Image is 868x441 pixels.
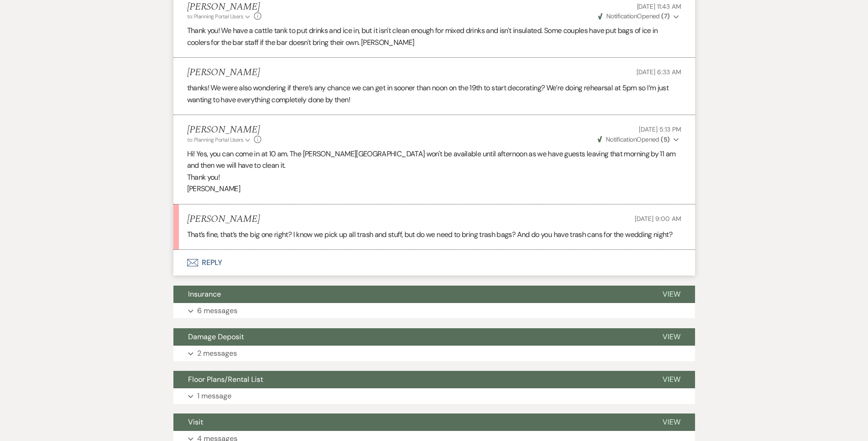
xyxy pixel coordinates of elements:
[635,215,681,223] span: [DATE] 9:00 AM
[173,250,695,276] button: Reply
[187,229,681,241] p: That’s fine, that’s the big one right? I know we pick up all trash and stuff, but do we need to b...
[187,25,681,48] p: Thank you! We have a cattle tank to put drinks and ice in, but it isn't clean enough for mixed dr...
[187,13,243,20] span: to: Planning Portal Users
[173,303,695,319] button: 6 messages
[639,125,681,133] span: [DATE] 5:13 PM
[187,148,681,171] p: Hi! Yes, you can come in at 10 am. The [PERSON_NAME][GEOGRAPHIC_DATA] won't be available until af...
[187,183,681,195] p: [PERSON_NAME]
[598,135,670,143] span: Opened
[173,371,648,388] button: Floor Plans/Rental List
[188,289,221,299] span: Insurance
[606,135,636,143] span: Notification
[187,214,260,225] h5: [PERSON_NAME]
[606,12,637,20] span: Notification
[661,12,669,20] strong: ( 7 )
[187,136,252,144] button: to: Planning Portal Users
[173,346,695,361] button: 2 messages
[187,136,243,143] span: to: Planning Portal Users
[187,124,262,136] h5: [PERSON_NAME]
[597,11,681,21] button: NotificationOpened (7)
[648,413,695,431] button: View
[596,135,681,144] button: NotificationOpened (5)
[187,67,260,78] h5: [PERSON_NAME]
[173,388,695,404] button: 1 message
[648,328,695,346] button: View
[188,375,263,384] span: Floor Plans/Rental List
[648,371,695,388] button: View
[187,82,681,105] p: thanks! We were also wondering if there’s any chance we can get in sooner than noon on the 19th t...
[663,417,680,427] span: View
[173,413,648,431] button: Visit
[173,286,648,303] button: Insurance
[197,390,232,402] p: 1 message
[663,289,680,299] span: View
[661,135,669,143] strong: ( 5 )
[637,2,681,11] span: [DATE] 11:43 AM
[187,171,681,183] p: Thank you!
[663,375,680,384] span: View
[187,12,252,21] button: to: Planning Portal Users
[648,286,695,303] button: View
[636,68,681,76] span: [DATE] 6:33 AM
[188,332,244,342] span: Damage Deposit
[188,417,203,427] span: Visit
[197,305,237,317] p: 6 messages
[187,1,262,13] h5: [PERSON_NAME]
[598,12,670,20] span: Opened
[197,347,237,359] p: 2 messages
[173,328,648,346] button: Damage Deposit
[663,332,680,342] span: View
